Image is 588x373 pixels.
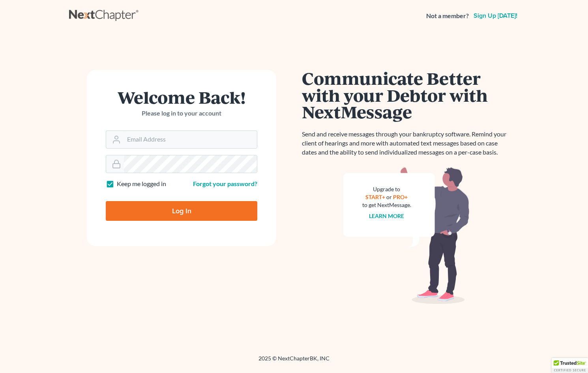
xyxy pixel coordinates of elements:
[302,130,511,157] p: Send and receive messages through your bankruptcy software. Remind your client of hearings and mo...
[106,89,257,106] h1: Welcome Back!
[393,194,408,200] a: PRO+
[387,194,392,200] span: or
[117,179,166,188] label: Keep me logged in
[193,180,257,187] a: Forgot your password?
[69,354,519,369] div: 2025 © NextChapterBK, INC
[472,13,519,19] a: Sign up [DATE]!
[343,166,470,304] img: nextmessage_bg-59042aed3d76b12b5cd301f8e5b87938c9018125f34e5fa2b7a6b67550977c72.svg
[362,185,411,193] div: Upgrade to
[426,11,469,21] strong: Not a member?
[106,109,257,118] p: Please log in to your account
[362,201,411,209] div: to get NextMessage.
[106,201,257,221] input: Log In
[366,194,386,200] a: START+
[124,131,257,148] input: Email Address
[369,213,404,219] a: Learn more
[302,70,511,120] h1: Communicate Better with your Debtor with NextMessage
[552,358,588,373] div: TrustedSite Certified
